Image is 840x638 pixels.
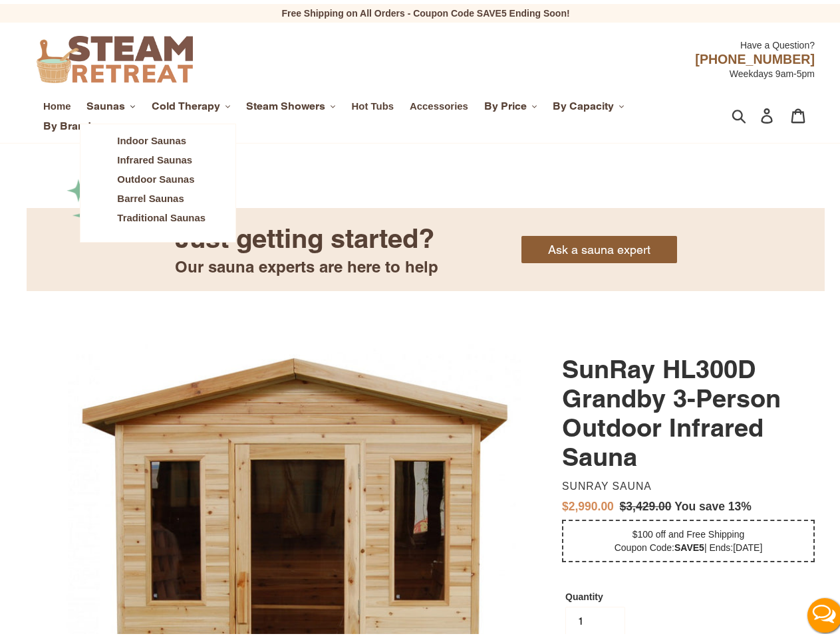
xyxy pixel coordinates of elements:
label: Quantity [565,586,625,599]
span: [DATE] [733,538,762,549]
a: Accessories [403,94,475,111]
span: You save 13% [674,496,751,509]
a: Barrel Saunas [107,185,215,205]
span: Outdoor Saunas [117,169,194,181]
a: Ask a sauna expert [521,232,677,259]
span: By Capacity [553,96,614,109]
span: $100 off and Free Shipping Coupon Code: | Ends: [615,525,763,549]
a: Outdoor Saunas [107,166,215,185]
div: Our sauna experts are here to help [175,252,438,274]
span: Hot Tubs [352,96,394,108]
span: Weekdays 9am-5pm [730,64,815,75]
a: Home [37,94,77,111]
span: Saunas [86,96,125,109]
span: Traditional Saunas [117,208,206,220]
b: SAVE5 [674,538,704,549]
button: Cold Therapy [145,92,237,112]
div: Have a Question? [296,28,815,48]
dd: Sunray Sauna [562,476,809,489]
button: Saunas [80,92,142,112]
a: Traditional Saunas [107,205,215,224]
span: $2,990.00 [562,496,614,509]
span: Indoor Saunas [117,131,186,143]
a: Indoor Saunas [107,128,215,147]
span: Barrel Saunas [117,189,184,201]
button: By Capacity [546,92,631,112]
span: Home [43,96,70,108]
img: Steam Retreat [37,32,193,79]
img: Frame_1.png [67,162,126,239]
a: Infrared Saunas [107,147,215,166]
s: $3,429.00 [620,496,672,509]
span: Steam Showers [246,96,325,109]
span: By Brand [43,116,91,129]
button: By Brand [37,112,108,132]
span: Infrared Saunas [117,150,192,162]
h1: SunRay HL300D Grandby 3-Person Outdoor Infrared Sauna [562,350,815,467]
span: Accessories [410,96,468,108]
span: Cold Therapy [152,96,220,109]
span: By Price [484,96,527,109]
span: [PHONE_NUMBER] [695,48,815,62]
div: Just getting started? [175,217,438,252]
button: Steam Showers [239,92,343,112]
a: Hot Tubs [345,94,401,111]
button: By Price [478,92,544,112]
